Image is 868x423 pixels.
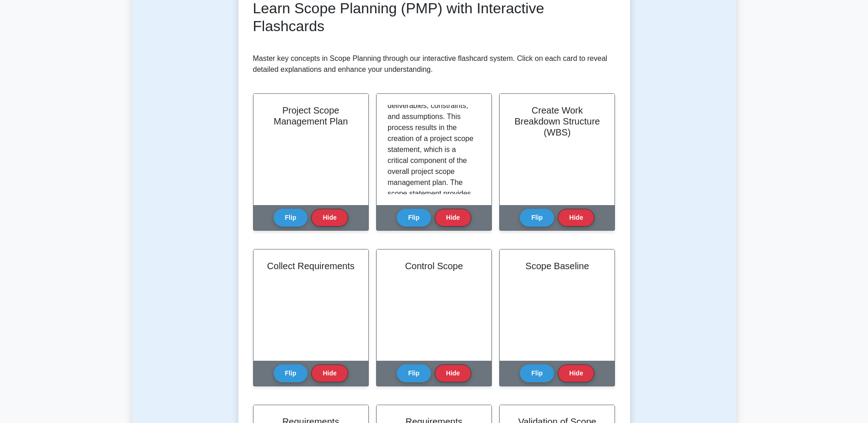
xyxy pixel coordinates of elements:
button: Flip [397,209,431,227]
button: Flip [274,209,308,227]
h2: Collect Requirements [264,260,357,271]
button: Flip [520,364,554,382]
button: Hide [558,209,594,227]
button: Flip [520,209,554,227]
button: Hide [435,364,471,382]
button: Hide [311,364,348,382]
h2: Control Scope [388,260,480,271]
button: Hide [311,209,348,227]
button: Flip [274,364,308,382]
button: Flip [397,364,431,382]
p: Master key concepts in Scope Planning through our interactive flashcard system. Click on each car... [253,53,615,75]
button: Hide [558,364,594,382]
h2: Scope Baseline [511,260,604,271]
h2: Project Scope Management Plan [264,105,357,127]
h2: Create Work Breakdown Structure (WBS) [511,105,604,138]
button: Hide [435,209,471,227]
